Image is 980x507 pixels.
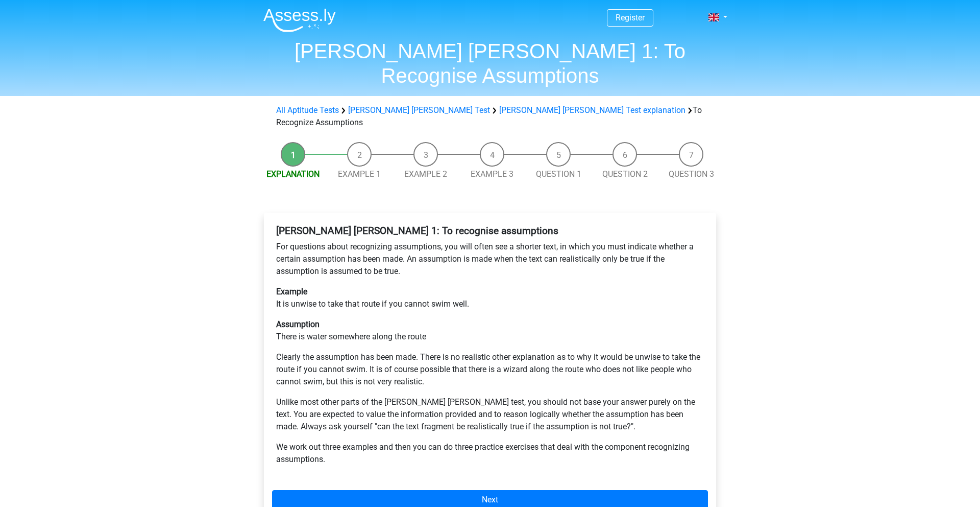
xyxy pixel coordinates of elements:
a: All Aptitude Tests [276,105,339,115]
div: To Recognize Assumptions [272,104,708,129]
p: For questions about recognizing assumptions, you will often see a shorter text, in which you must... [276,241,704,278]
p: Clearly the assumption has been made. There is no realistic other explanation as to why it would ... [276,351,704,388]
a: Example 2 [404,169,447,179]
p: We work out three examples and then you can do three practice exercises that deal with the compon... [276,441,704,466]
img: Assessly [263,8,336,32]
a: Question 1 [536,169,581,179]
a: Example 3 [471,169,513,179]
h1: [PERSON_NAME] [PERSON_NAME] 1: To Recognise Assumptions [255,39,725,88]
p: There is water somewhere along the route [276,318,704,343]
p: It is unwise to take that route if you cannot swim well. [276,286,704,310]
a: Explanation [266,169,320,179]
b: [PERSON_NAME] [PERSON_NAME] 1: To recognise assumptions [276,225,558,237]
b: Assumption [276,319,320,329]
a: Question 3 [669,169,714,179]
a: [PERSON_NAME] [PERSON_NAME] Test [348,105,490,115]
a: Question 2 [602,169,648,179]
a: Register [616,13,645,22]
b: Example [276,287,307,296]
a: [PERSON_NAME] [PERSON_NAME] Test explanation [499,105,685,115]
a: Example 1 [338,169,381,179]
p: Unlike most other parts of the [PERSON_NAME] [PERSON_NAME] test, you should not base your answer ... [276,396,704,433]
